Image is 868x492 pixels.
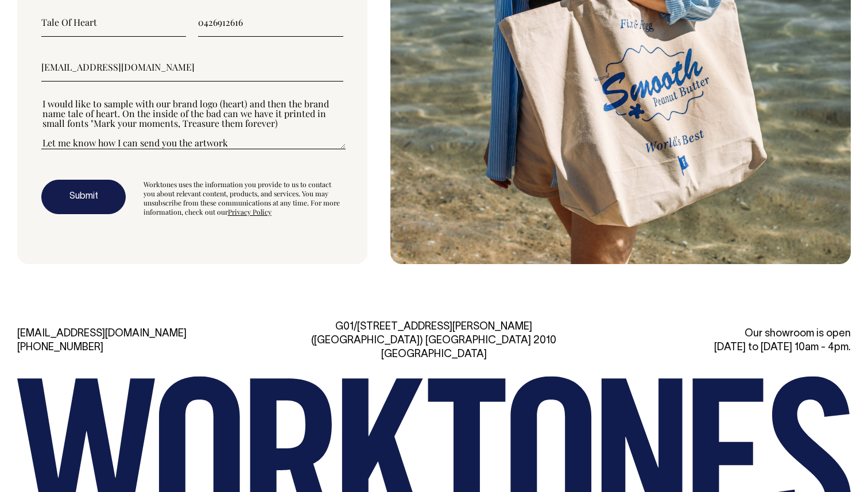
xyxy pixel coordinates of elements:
a: [EMAIL_ADDRESS][DOMAIN_NAME] [17,329,187,339]
input: Email (required) [41,53,343,82]
input: Phone (required) [198,8,343,37]
div: G01/[STREET_ADDRESS][PERSON_NAME] ([GEOGRAPHIC_DATA]) [GEOGRAPHIC_DATA] 2010 [GEOGRAPHIC_DATA] [301,320,567,362]
div: Our showroom is open [DATE] to [DATE] 10am - 4pm. [584,327,851,355]
button: Submit [41,180,126,214]
a: [PHONE_NUMBER] [17,343,103,352]
div: Worktones uses the information you provide to us to contact you about relevant content, products,... [144,180,343,216]
input: Business name [41,8,186,37]
a: Privacy Policy [228,207,272,216]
